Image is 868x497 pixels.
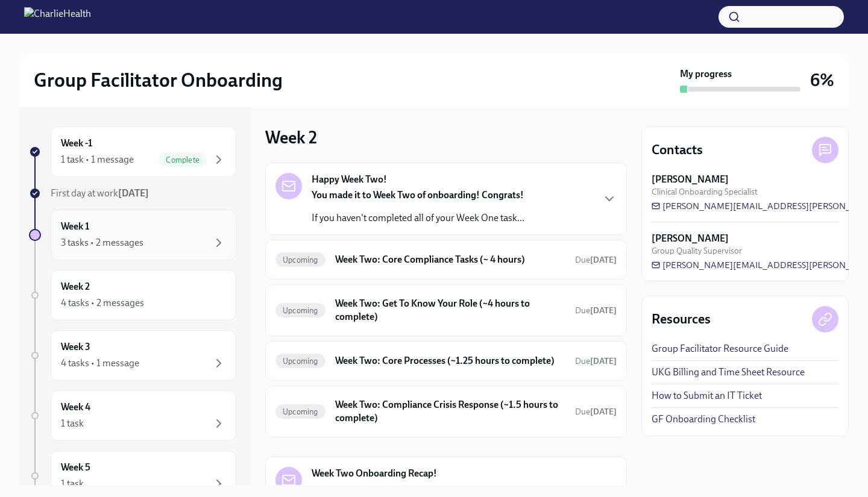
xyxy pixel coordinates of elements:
[51,187,149,199] span: First day at work
[575,305,617,316] span: September 29th, 2025 10:00
[61,417,84,430] div: 1 task
[590,305,617,316] strong: [DATE]
[118,187,149,199] strong: [DATE]
[652,186,758,198] span: Clinical Onboarding Specialist
[61,153,134,166] div: 1 task • 1 message
[652,245,742,257] span: Group Quality Supervisor
[652,366,805,379] a: UKG Billing and Time Sheet Resource
[335,253,565,266] h6: Week Two: Core Compliance Tasks (~ 4 hours)
[312,467,437,480] strong: Week Two Onboarding Recap!
[61,357,139,370] div: 4 tasks • 1 message
[275,306,325,315] span: Upcoming
[61,477,84,490] div: 1 task
[29,127,236,177] a: Week -11 task • 1 messageComplete
[275,255,325,264] span: Upcoming
[575,355,617,367] span: September 29th, 2025 10:00
[335,297,565,324] h6: Week Two: Get To Know Your Role (~4 hours to complete)
[652,310,711,328] h4: Resources
[275,295,617,326] a: UpcomingWeek Two: Get To Know Your Role (~4 hours to complete)Due[DATE]
[680,67,732,81] strong: My progress
[590,407,617,417] strong: [DATE]
[61,461,90,474] h6: Week 5
[652,232,729,245] strong: [PERSON_NAME]
[652,389,762,402] a: How to Submit an IT Ticket
[61,401,90,414] h6: Week 4
[575,407,617,417] span: Due
[575,255,617,265] span: Due
[652,173,729,186] strong: [PERSON_NAME]
[652,342,788,355] a: Group Facilitator Resource Guide
[312,189,524,201] strong: You made it to Week Two of onboarding! Congrats!
[335,354,565,367] h6: Week Two: Core Processes (~1.25 hours to complete)
[335,398,565,425] h6: Week Two: Compliance Crisis Response (~1.5 hours to complete)
[275,250,617,269] a: UpcomingWeek Two: Core Compliance Tasks (~ 4 hours)Due[DATE]
[652,141,703,159] h4: Contacts
[61,236,143,249] div: 3 tasks • 2 messages
[29,210,236,260] a: Week 13 tasks • 2 messages
[275,357,325,366] span: Upcoming
[275,396,617,427] a: UpcomingWeek Two: Compliance Crisis Response (~1.5 hours to complete)Due[DATE]
[29,187,236,200] a: First day at work[DATE]
[61,296,144,310] div: 4 tasks • 2 messages
[61,280,90,293] h6: Week 2
[575,406,617,417] span: September 29th, 2025 10:00
[34,68,283,92] h2: Group Facilitator Onboarding
[575,305,617,316] span: Due
[29,390,236,441] a: Week 41 task
[265,127,317,148] h3: Week 2
[29,330,236,381] a: Week 34 tasks • 1 message
[312,173,387,186] strong: Happy Week Two!
[275,351,617,370] a: UpcomingWeek Two: Core Processes (~1.25 hours to complete)Due[DATE]
[312,211,524,225] p: If you haven't completed all of your Week One task...
[275,407,325,416] span: Upcoming
[61,340,90,354] h6: Week 3
[24,7,91,27] img: CharlieHealth
[575,356,617,366] span: Due
[590,255,617,265] strong: [DATE]
[159,155,207,164] span: Complete
[61,220,89,233] h6: Week 1
[29,270,236,320] a: Week 24 tasks • 2 messages
[810,69,834,91] h3: 6%
[652,413,755,426] a: GF Onboarding Checklist
[61,137,92,150] h6: Week -1
[575,254,617,266] span: September 29th, 2025 10:00
[590,356,617,366] strong: [DATE]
